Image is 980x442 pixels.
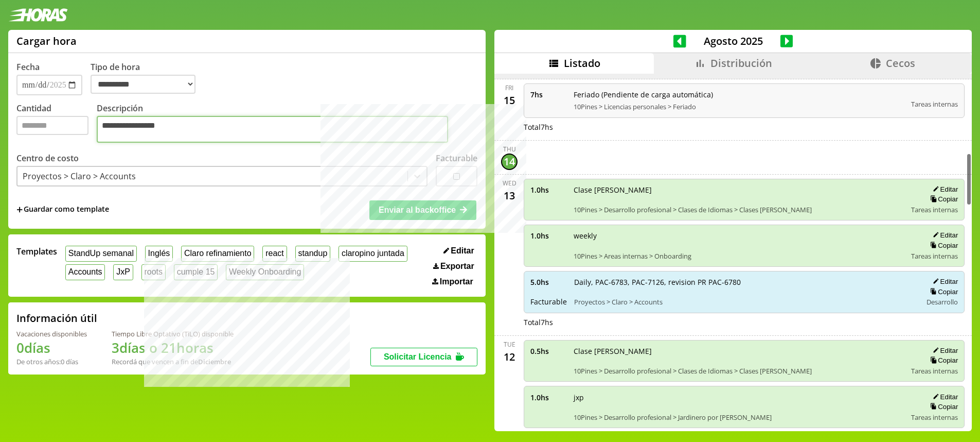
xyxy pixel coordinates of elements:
button: Weekly Onboarding [226,264,304,280]
h1: 3 días o 21 horas [112,338,234,357]
span: Tareas internas [911,99,958,109]
button: JxP [113,264,133,280]
input: Cantidad [16,116,88,135]
div: Proyectos > Claro > Accounts [23,171,136,182]
span: + [16,204,23,215]
button: cumple 15 [174,264,218,280]
span: Feriado (Pendiente de carga automática) [574,90,904,99]
span: Daily, PAC-6783, PAC-7126, revision PR PAC-6780 [574,277,915,287]
button: Accounts [65,264,105,280]
div: Wed [503,179,516,188]
button: Exportar [430,261,477,271]
button: Copiar [927,356,958,365]
div: Vacaciones disponibles [16,329,87,338]
button: StandUp semanal [65,246,137,262]
span: Tareas internas [911,251,958,261]
label: Centro de costo [16,152,79,164]
span: Distribución [710,56,772,70]
span: Listado [564,56,600,70]
img: logotipo [8,8,68,22]
span: Proyectos > Claro > Accounts [574,297,915,307]
label: Fecha [16,61,40,73]
span: Agosto 2025 [686,34,780,48]
select: Tipo de hora [91,75,195,94]
span: Facturable [530,297,567,307]
h1: Cargar hora [16,34,77,48]
button: Editar [930,277,958,286]
button: Solicitar Licencia [370,348,477,366]
button: Inglés [145,246,173,262]
div: Thu [503,145,516,154]
span: Clase [PERSON_NAME] [574,185,904,195]
label: Tipo de hora [91,61,204,95]
span: Solicitar Licencia [384,352,452,361]
span: Tareas internas [911,413,958,422]
span: weekly [574,231,904,241]
div: Tue [504,340,515,349]
div: Total 7 hs [524,317,965,327]
div: Fri [505,83,513,92]
button: Editar [930,346,958,355]
span: 5.0 hs [530,277,567,287]
span: 10Pines > Licencias personales > Feriado [574,102,904,111]
textarea: Descripción [97,116,448,143]
span: 10Pines > Desarrollo profesional > Clases de Idiomas > Clases [PERSON_NAME] [574,205,904,214]
span: 10Pines > Desarrollo profesional > Clases de Idiomas > Clases [PERSON_NAME] [574,366,904,376]
b: Diciembre [198,357,231,366]
span: 1.0 hs [530,393,566,402]
button: roots [141,264,166,280]
span: 10Pines > Areas internas > Onboarding [574,251,904,261]
button: Editar [440,246,477,256]
label: Facturable [436,152,477,164]
span: jxp [574,393,904,402]
div: De otros años: 0 días [16,357,87,366]
div: 13 [501,188,518,204]
span: Enviar al backoffice [379,206,456,214]
span: 0.5 hs [530,346,566,356]
span: Exportar [440,262,474,271]
div: Tiempo Libre Optativo (TiLO) disponible [112,329,234,338]
span: 7 hs [530,90,566,99]
label: Descripción [97,103,477,145]
button: Copiar [927,287,958,296]
div: scrollable content [494,74,972,430]
button: Copiar [927,402,958,411]
button: Editar [930,393,958,401]
span: 10Pines > Desarrollo profesional > Jardinero por [PERSON_NAME] [574,413,904,422]
span: Tareas internas [911,205,958,214]
button: standup [295,246,331,262]
button: Editar [930,231,958,240]
span: Desarrollo [926,297,958,307]
button: react [262,246,287,262]
span: +Guardar como template [16,204,109,215]
button: Editar [930,185,958,194]
span: Cecos [886,56,915,70]
span: 1.0 hs [530,231,566,241]
button: Enviar al backoffice [369,200,476,220]
span: 1.0 hs [530,185,566,195]
h1: 0 días [16,338,87,357]
div: Recordá que vencen a fin de [112,357,234,366]
div: 12 [501,349,518,365]
span: Clase [PERSON_NAME] [574,346,904,356]
div: Total 7 hs [524,122,965,132]
button: claropino juntada [338,246,407,262]
h2: Información útil [16,311,97,325]
button: Claro refinamiento [181,246,254,262]
label: Cantidad [16,103,97,145]
div: 15 [501,92,518,109]
span: Templates [16,246,57,257]
span: Editar [451,246,474,256]
button: Copiar [927,195,958,203]
button: Copiar [927,241,958,250]
span: Importar [440,277,473,286]
div: 14 [501,154,518,170]
span: Tareas internas [911,366,958,376]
